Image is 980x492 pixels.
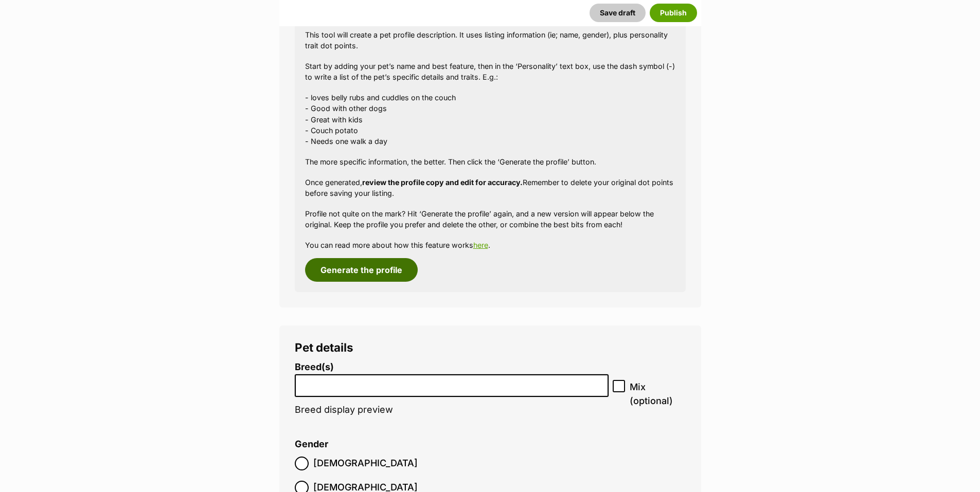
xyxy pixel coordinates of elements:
p: The more specific information, the better. Then click the ‘Generate the profile’ button. [305,156,675,167]
p: Once generated, Remember to delete your original dot points before saving your listing. [305,177,675,199]
p: Start by adding your pet’s name and best feature, then in the ‘Personality’ text box, use the das... [305,61,675,83]
strong: review the profile copy and edit for accuracy. [362,178,523,187]
p: - loves belly rubs and cuddles on the couch - Good with other dogs - Great with kids - Couch pota... [305,92,675,147]
span: Mix (optional) [630,380,685,408]
button: Save draft [590,4,646,22]
button: Generate the profile [305,258,418,282]
p: This tool will create a pet profile description. It uses listing information (ie; name, gender), ... [305,29,675,51]
p: Profile not quite on the mark? Hit ‘Generate the profile’ again, and a new version will appear be... [305,208,675,230]
label: Breed(s) [295,362,609,373]
span: [DEMOGRAPHIC_DATA] [313,457,418,470]
li: Breed display preview [295,362,609,426]
p: You can read more about how this feature works . [305,240,675,250]
button: Publish [650,4,697,22]
span: Pet details [295,340,353,354]
a: here [473,241,488,249]
label: Gender [295,439,328,450]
